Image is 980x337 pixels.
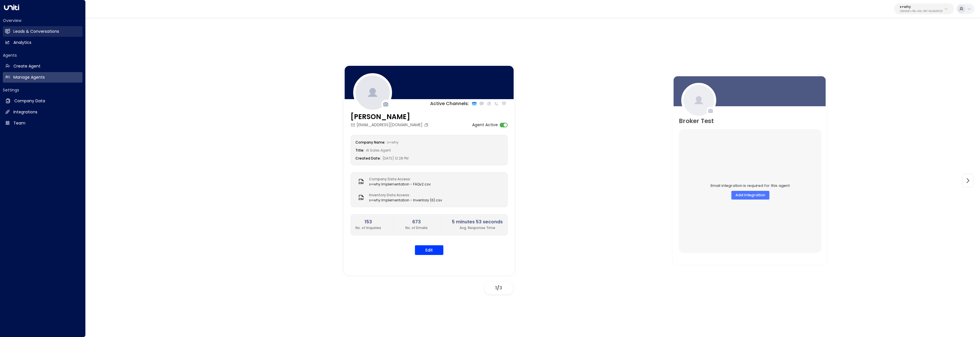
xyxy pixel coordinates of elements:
h2: Create Agent [13,63,41,69]
a: Create Agent [3,61,82,72]
a: Company Data [3,96,82,106]
span: 3 [499,285,502,291]
p: Active Channels: [430,100,469,107]
button: Add Integration [731,191,769,199]
h2: Overview [3,18,82,23]
a: Team [3,118,82,128]
h3: [PERSON_NAME] [351,112,430,122]
label: Company Data Access: [369,177,428,182]
h2: 673 [405,218,428,225]
p: Avg. Response Time [452,225,503,230]
h2: Leads & Conversations [13,28,59,34]
p: No. of Inquiries [355,225,381,230]
label: Created Date: [355,156,381,161]
span: AI Sales Agent [366,148,391,153]
a: Analytics [3,37,82,48]
p: Email integration is required for this agent [711,183,790,188]
span: 1 [495,285,497,291]
label: Title: [355,148,364,153]
span: [DATE] 12:28 PM [383,156,408,161]
h2: Integrations [13,109,37,115]
h2: 5 minutes 53 seconds [452,218,503,225]
h2: Agents [3,52,82,58]
label: Company Name: [355,140,385,145]
h2: Company Data [14,98,45,104]
h2: Team [13,120,25,126]
h2: 153 [355,218,381,225]
a: Manage Agents [3,72,82,83]
p: fd30d3d9-c56b-463c-981f-06af2b852133 [900,10,943,13]
button: x+whyfd30d3d9-c56b-463c-981f-06af2b852133 [894,3,954,14]
label: Inventory Data Access: [369,193,439,198]
button: Copy [424,123,430,127]
label: Agent Active [472,122,498,128]
button: Edit [415,245,443,255]
p: x+why [900,5,943,9]
a: Integrations [3,107,82,117]
span: x+why Implementation - FAQv2.csv [369,182,431,187]
span: x+why [387,140,399,145]
h3: Broker Test [679,117,714,126]
h2: Analytics [13,40,31,46]
div: [EMAIL_ADDRESS][DOMAIN_NAME] [351,122,430,128]
p: No. of Emails [405,225,428,230]
a: Leads & Conversations [3,26,82,37]
h2: Settings [3,87,82,93]
span: x+why Implementation - Inventory (6).csv [369,198,442,203]
div: / [484,282,513,294]
h2: Manage Agents [13,74,45,80]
